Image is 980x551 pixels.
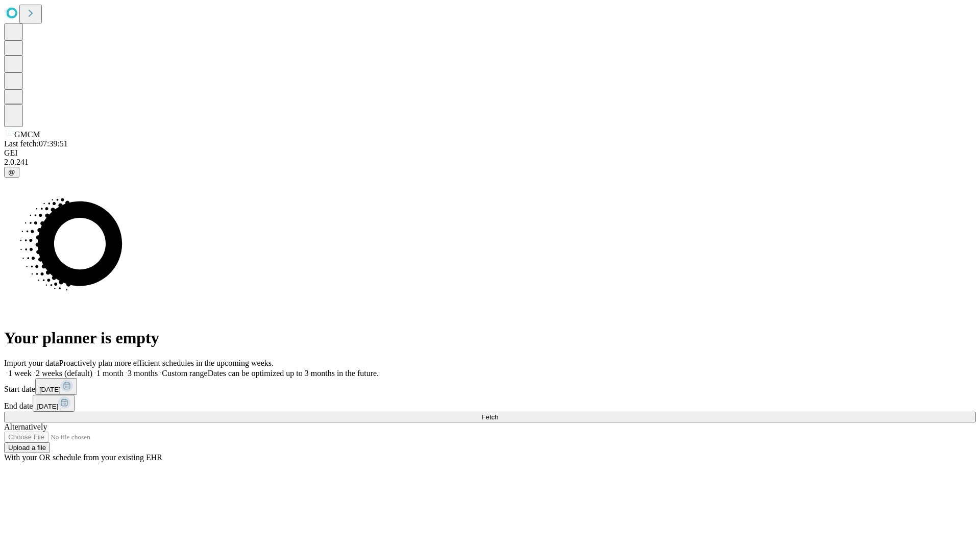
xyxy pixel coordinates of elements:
[96,369,124,378] span: 1 month
[8,168,15,176] span: @
[481,413,498,421] span: Fetch
[59,359,274,367] span: Proactively plan more efficient schedules in the upcoming weeks.
[4,412,976,422] button: Fetch
[4,329,976,347] h1: Your planner is empty
[8,369,32,378] span: 1 week
[4,139,68,148] span: Last fetch: 07:39:51
[39,386,61,393] span: [DATE]
[128,369,158,378] span: 3 months
[4,422,47,431] span: Alternatively
[4,395,976,412] div: End date
[4,167,19,178] button: @
[35,378,77,395] button: [DATE]
[37,403,58,410] span: [DATE]
[162,369,207,378] span: Custom range
[4,442,50,453] button: Upload a file
[33,395,75,412] button: [DATE]
[4,453,162,462] span: With your OR schedule from your existing EHR
[4,148,976,158] div: GEI
[208,369,379,378] span: Dates can be optimized up to 3 months in the future.
[4,359,59,367] span: Import your data
[4,378,976,395] div: Start date
[14,130,40,139] span: GMCM
[36,369,92,378] span: 2 weeks (default)
[4,158,976,167] div: 2.0.241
